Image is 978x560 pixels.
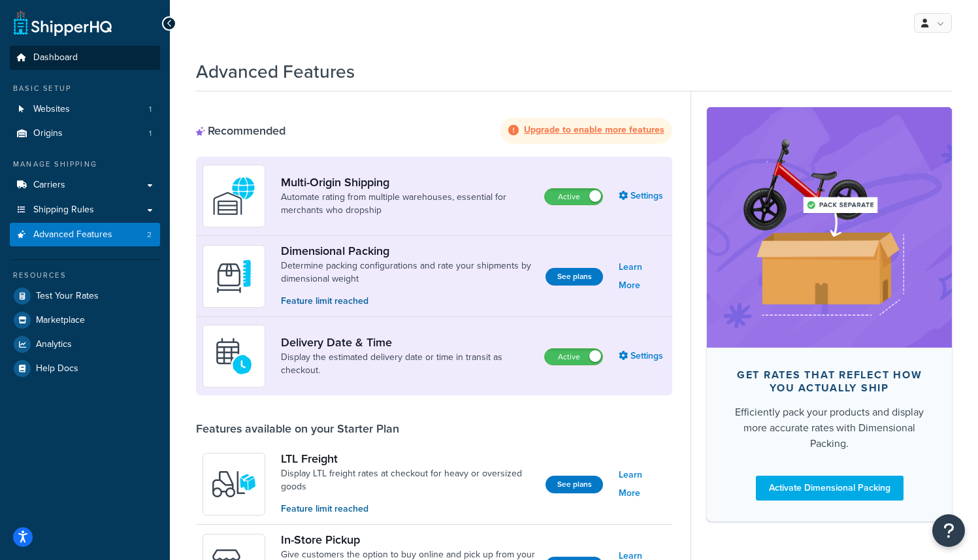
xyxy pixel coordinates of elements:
[281,467,535,493] a: Display LTL freight rates at checkout for heavy or oversized goods
[10,46,160,70] a: Dashboard
[10,357,160,380] a: Help Docs
[281,191,534,217] a: Automate rating from multiple warehouses, essential for merchants who dropship
[33,180,65,191] span: Carriers
[196,124,285,138] div: Recommended
[281,259,535,286] a: Determine packing configurations and rate your shipments by dimensional weight
[524,123,664,137] strong: Upgrade to enable more features
[10,173,160,197] a: Carriers
[10,97,160,122] li: Websites
[726,127,932,328] img: feature-image-dim-d40ad3071a2b3c8e08177464837368e35600d3c5e73b18a22c1e4bb210dc32ac.png
[33,52,78,63] span: Dashboard
[211,333,257,379] img: gfkeb5ejjkALwAAAABJRU5ErkJggg==
[728,404,931,452] div: Efficiently pack your products and display more accurate rates with Dimensional Packing.
[281,533,535,547] a: In-Store Pickup
[36,291,99,302] span: Test Your Rates
[211,173,257,219] img: WatD5o0RtDAAAAAElFTkSuQmCC
[10,333,160,356] a: Analytics
[545,349,602,365] label: Active
[196,59,355,84] h1: Advanced Features
[619,466,666,502] a: Learn More
[546,268,603,286] button: See plans
[33,128,63,139] span: Origins
[36,339,72,350] span: Analytics
[281,175,534,189] a: Multi-Origin Shipping
[10,122,160,146] li: Origins
[619,258,666,295] a: Learn More
[619,347,666,365] a: Settings
[211,254,257,299] img: DTVBYsAAAAAASUVORK5CYII=
[281,335,534,350] a: Delivery Date & Time
[545,189,602,205] label: Active
[281,452,535,466] a: LTL Freight
[281,502,535,516] p: Feature limit reached
[10,159,160,170] div: Manage Shipping
[10,270,160,281] div: Resources
[619,187,666,205] a: Settings
[36,363,78,374] span: Help Docs
[149,128,152,139] span: 1
[149,104,152,115] span: 1
[756,476,904,501] a: Activate Dimensional Packing
[10,223,160,247] a: Advanced Features2
[281,351,534,377] a: Display the estimated delivery date or time in transit as checkout.
[546,476,603,493] button: See plans
[281,294,535,308] p: Feature limit reached
[10,83,160,94] div: Basic Setup
[36,315,85,326] span: Marketplace
[33,104,70,115] span: Websites
[932,514,965,547] button: Open Resource Center
[10,284,160,308] a: Test Your Rates
[196,421,399,436] div: Features available on your Starter Plan
[10,122,160,146] a: Origins1
[10,198,160,222] a: Shipping Rules
[33,205,94,216] span: Shipping Rules
[211,461,257,507] img: y79ZsPf0fXUFUhFXDzUgf+ktZg5F2+ohG75+v3d2s1D9TjoU8PiyCIluIjV41seZevKCRuEjTPPOKHJsQcmKCXGdfprl3L4q7...
[10,223,160,247] li: Advanced Features
[33,229,112,240] span: Advanced Features
[281,244,535,258] a: Dimensional Packing
[10,308,160,332] a: Marketplace
[147,229,152,240] span: 2
[10,97,160,122] a: Websites1
[728,369,931,395] div: Get rates that reflect how you actually ship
